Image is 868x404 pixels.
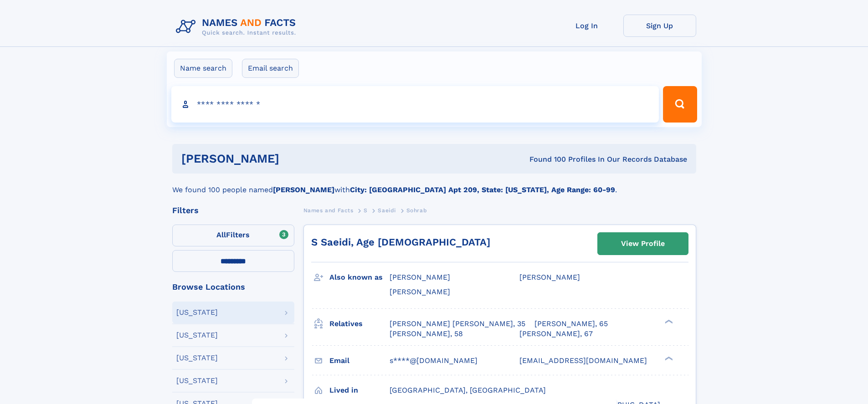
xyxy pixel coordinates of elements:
[329,316,390,332] h3: Relatives
[273,185,334,194] b: [PERSON_NAME]
[663,355,673,361] div: ❯
[550,15,623,37] a: Log In
[519,273,580,281] span: [PERSON_NAME]
[329,383,390,398] h3: Lived in
[181,153,405,164] h1: [PERSON_NAME]
[390,319,525,329] a: [PERSON_NAME] [PERSON_NAME], 35
[519,356,647,365] span: [EMAIL_ADDRESS][DOMAIN_NAME]
[623,15,696,37] a: Sign Up
[350,185,615,194] b: City: [GEOGRAPHIC_DATA] Apt 209, State: [US_STATE], Age Range: 60-99
[406,207,427,214] span: Sohrab
[663,318,673,324] div: ❯
[621,233,665,254] div: View Profile
[172,283,294,291] div: Browse Locations
[329,353,390,368] h3: Email
[216,230,226,239] span: All
[329,270,390,285] h3: Also known as
[176,377,218,384] div: [US_STATE]
[390,287,450,296] span: [PERSON_NAME]
[378,205,396,216] a: Saeidi
[390,386,546,394] span: [GEOGRAPHIC_DATA], [GEOGRAPHIC_DATA]
[172,174,696,195] div: We found 100 people named with .
[174,59,232,78] label: Name search
[311,236,490,248] a: S Saeidi, Age [DEMOGRAPHIC_DATA]
[534,319,608,329] a: [PERSON_NAME], 65
[663,86,697,123] button: Search Button
[242,59,299,78] label: Email search
[519,329,593,339] a: [PERSON_NAME], 67
[172,15,303,39] img: Logo Names and Facts
[364,205,368,216] a: S
[404,154,687,164] div: Found 100 Profiles In Our Records Database
[364,207,368,214] span: S
[390,329,463,339] a: [PERSON_NAME], 58
[176,309,218,316] div: [US_STATE]
[390,273,450,281] span: [PERSON_NAME]
[176,354,218,362] div: [US_STATE]
[172,225,294,246] label: Filters
[598,233,688,255] a: View Profile
[303,205,354,216] a: Names and Facts
[378,207,396,214] span: Saeidi
[172,206,294,215] div: Filters
[171,86,659,123] input: search input
[176,332,218,339] div: [US_STATE]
